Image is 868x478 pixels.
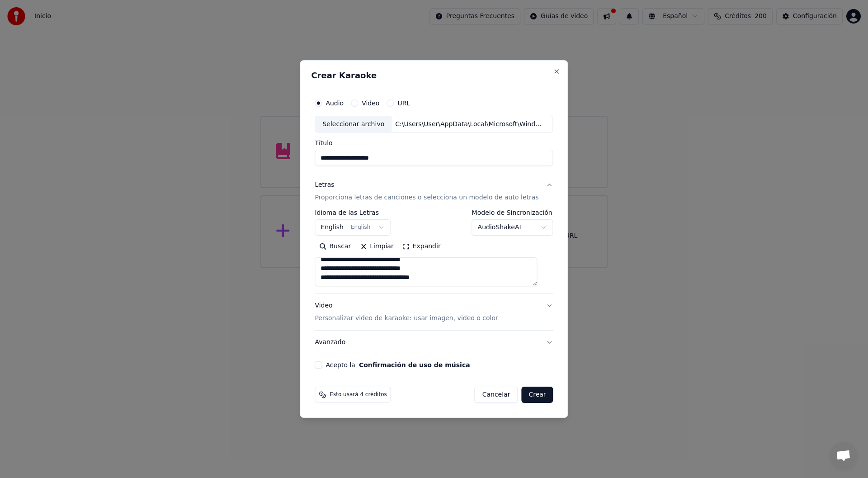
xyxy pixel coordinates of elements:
label: Modelo de Sincronización [472,210,553,216]
label: Idioma de las Letras [315,210,391,216]
button: VideoPersonalizar video de karaoke: usar imagen, video o color [315,294,553,331]
button: Buscar [315,240,355,254]
button: Limpiar [355,240,398,254]
button: LetrasProporciona letras de canciones o selecciona un modelo de auto letras [315,174,553,210]
p: Proporciona letras de canciones o selecciona un modelo de auto letras [315,194,538,203]
h2: Crear Karaoke [311,71,557,80]
button: Acepto la [359,362,470,368]
button: Avanzado [315,331,553,354]
label: URL [397,100,410,106]
label: Título [315,140,553,147]
label: Audio [325,100,344,106]
div: Seleccionar archivo [315,116,392,133]
div: C:\Users\User\AppData\Local\Microsoft\Windows\INetCache\IE\HWNELGBR\Falsa_-_Kiko_Montalvo[1].mp3 [392,120,545,129]
button: Crear [521,387,553,403]
label: Video [362,100,379,106]
div: Video [315,302,498,323]
span: Esto usará 4 créditos [330,391,387,398]
p: Personalizar video de karaoke: usar imagen, video o color [315,314,498,323]
label: Acepto la [325,362,470,368]
button: Cancelar [475,387,518,403]
button: Expandir [398,240,445,254]
div: LetrasProporciona letras de canciones o selecciona un modelo de auto letras [315,210,553,294]
div: Letras [315,181,334,190]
